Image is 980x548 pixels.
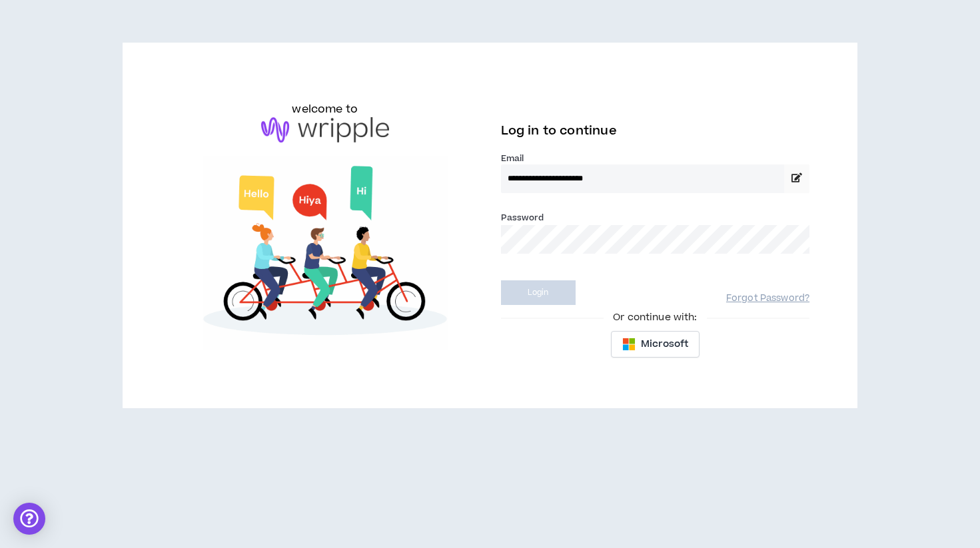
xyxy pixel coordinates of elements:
[501,212,544,224] label: Password
[726,292,809,305] a: Forgot Password?
[501,152,810,164] label: Email
[171,156,480,350] img: Welcome to Wripple
[501,280,576,305] button: Login
[641,337,688,352] span: Microsoft
[292,101,358,117] h6: welcome to
[501,123,617,139] span: Log in to continue
[261,117,389,142] img: logo-brand.png
[611,331,700,358] button: Microsoft
[13,503,45,535] div: Open Intercom Messenger
[604,310,706,325] span: Or continue with:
